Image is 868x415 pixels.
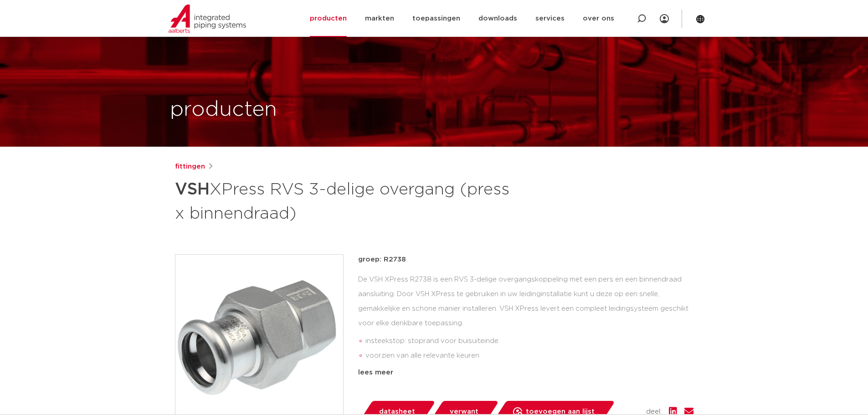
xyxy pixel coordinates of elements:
div: De VSH XPress R2738 is een RVS 3-delige overgangskoppeling met een pers en een binnendraad aanslu... [358,272,693,364]
a: fittingen [175,161,205,172]
div: lees meer [358,367,693,378]
li: voorzien van alle relevante keuren [365,348,693,363]
h1: XPress RVS 3-delige overgang (press x binnendraad) [175,176,517,225]
p: groep: R2738 [358,254,693,265]
strong: VSH [175,181,210,198]
li: Leak Before Pressed-functie [365,363,693,378]
h1: producten [170,95,277,124]
li: insteekstop: stoprand voor buisuiteinde [365,334,693,348]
